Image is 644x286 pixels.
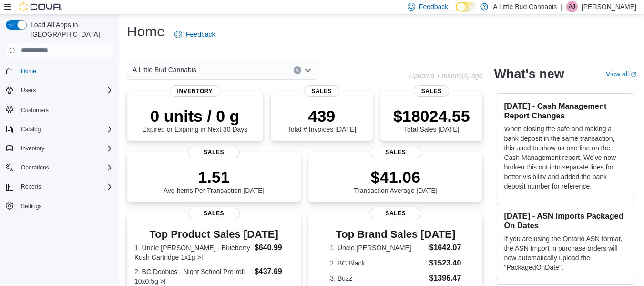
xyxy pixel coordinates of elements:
span: Operations [17,162,113,173]
h3: [DATE] - ASN Imports Packaged On Dates [504,211,626,230]
h3: Top Brand Sales [DATE] [330,229,461,240]
span: Sales [414,85,450,97]
a: Home [17,65,40,77]
span: Catalog [21,126,41,133]
button: Operations [2,161,117,174]
dd: $437.69 [255,266,293,277]
dt: 3. Buzz [330,274,425,283]
h2: What's new [494,66,564,82]
span: Inventory [170,85,221,97]
span: Customers [17,104,113,116]
input: Dark Mode [456,2,476,12]
a: View allExternal link [606,70,636,78]
dd: $1396.47 [429,273,461,284]
span: Customers [21,106,49,114]
dd: $1642.07 [429,242,461,254]
span: Reports [21,183,41,191]
span: Settings [17,200,113,212]
p: A Little Bud Cannabis [493,1,557,12]
p: | [561,1,562,12]
span: Feedback [186,30,215,39]
p: [PERSON_NAME] [582,1,636,12]
span: AJ [569,1,575,12]
p: When closing the safe and making a bank deposit in the same transaction, this used to show as one... [504,124,626,191]
span: Sales [304,85,339,97]
span: Users [17,85,113,96]
span: Inventory [17,143,113,154]
dd: $640.99 [255,242,293,254]
p: Updated 1 minute(s) ago [409,72,482,80]
span: Sales [369,208,422,219]
a: Settings [17,201,45,212]
button: Customers [2,103,117,117]
span: Home [17,65,113,77]
span: Feedback [419,2,448,11]
h1: Home [127,22,165,41]
span: Home [21,67,36,75]
dt: 2. BC Black [330,258,425,268]
button: Users [17,85,40,96]
p: If you are using the Ontario ASN format, the ASN Import in purchase orders will now automatically... [504,234,626,272]
p: $41.06 [354,168,438,187]
span: Operations [21,164,49,171]
dt: 2. BC Doobies - Night School Pre-roll 10x0.5g >I [134,267,251,286]
div: Amanda Joselin [566,1,578,12]
span: Users [21,86,36,94]
button: Reports [17,181,45,192]
dt: 1. Uncle [PERSON_NAME] [330,243,425,253]
svg: External link [631,72,636,77]
img: Cova [19,2,62,11]
p: 439 [287,106,356,126]
button: Reports [2,180,117,193]
span: Settings [21,202,41,210]
button: Home [2,64,117,78]
p: 1.51 [164,168,265,187]
button: Inventory [17,143,48,154]
div: Transaction Average [DATE] [354,168,438,194]
button: Settings [2,199,117,213]
a: Feedback [171,25,219,44]
span: Sales [188,147,240,158]
h3: [DATE] - Cash Management Report Changes [504,101,626,120]
button: Open list of options [304,66,312,74]
button: Clear input [294,66,301,74]
div: Expired or Expiring in Next 30 Days [142,106,247,133]
button: Inventory [2,142,117,155]
dd: $1523.40 [429,257,461,269]
dt: 1. Uncle [PERSON_NAME] - Blueberry Kush Cartridge 1x1g >I [134,243,251,262]
div: Total # Invoices [DATE] [287,106,356,133]
span: Sales [369,147,422,158]
span: Sales [188,208,240,219]
span: Catalog [17,124,113,135]
a: Customers [17,105,52,116]
nav: Complex example [6,60,113,238]
span: Reports [17,181,113,192]
button: Catalog [2,123,117,136]
span: Load All Apps in [GEOGRAPHIC_DATA] [27,20,113,39]
div: Avg Items Per Transaction [DATE] [164,168,265,194]
button: Users [2,84,117,97]
p: 0 units / 0 g [142,106,247,126]
div: Total Sales [DATE] [393,106,470,133]
button: Catalog [17,124,44,135]
span: Inventory [21,145,44,152]
h3: Top Product Sales [DATE] [134,229,293,240]
button: Operations [17,162,53,173]
p: $18024.55 [393,106,470,126]
span: A Little Bud Cannabis [133,64,196,75]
